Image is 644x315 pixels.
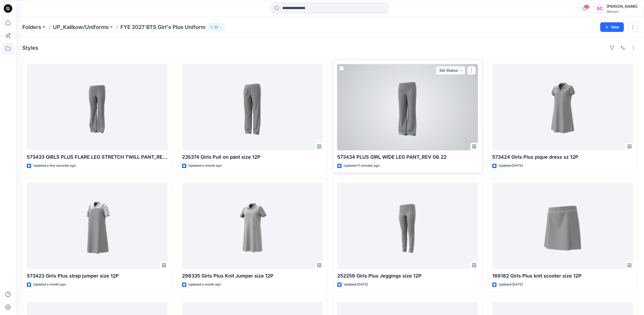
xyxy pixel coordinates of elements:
p: 573423 Girls Plus strap jumper size 12P [27,272,168,280]
a: 166182 Girls Plus knit scooter size 12P [492,183,633,269]
p: 573434 PLUS GIRL WIDE LEG PANT_REV 08.22 [337,153,478,161]
a: Folders [22,23,41,31]
p: 22 [214,24,218,30]
p: Updated [DATE] [499,163,523,169]
p: Updated 11 minutes ago [344,163,380,169]
a: 252259 Girls Plus Jeggings size 12P [337,183,478,269]
p: Updated [DATE] [499,282,523,287]
p: Updated a few seconds ago [33,163,76,169]
span: 49 [584,5,590,9]
p: 252259 Girls Plus Jeggings size 12P [337,272,478,280]
p: Updated [DATE] [344,282,368,287]
a: 235374 Girls Pull on pant size 12P [182,64,323,150]
div: GC [595,4,604,13]
div: Walmart [607,10,637,14]
a: 573423 Girls Plus strap jumper size 12P [27,183,168,269]
button: 22 [208,23,225,31]
p: Updated a month ago [33,282,66,287]
div: [PERSON_NAME] [607,3,637,10]
p: 298335 Girls Plus Knit Jumper size 12P [182,272,323,280]
a: 573433 GIRLS PLUS FLARE LEG STRETCH TWILL PANT_REV 08.22 [27,64,168,150]
button: New [600,22,624,32]
p: 573433 GIRLS PLUS FLARE LEG STRETCH TWILL PANT_REV 08.22 [27,153,168,161]
p: 166182 Girls Plus knit scooter size 12P [492,272,633,280]
a: UP_Kalikow/Uniforms [53,23,109,31]
p: Updated a minute ago [188,163,222,169]
p: 235374 Girls Pull on pant size 12P [182,153,323,161]
a: 573424 Girls Plus pique dress sz 12P [492,64,633,150]
a: 573434 PLUS GIRL WIDE LEG PANT_REV 08.22 [337,64,478,150]
p: Updated a month ago [188,282,221,287]
p: 573424 Girls Plus pique dress sz 12P [492,153,633,161]
a: 298335 Girls Plus Knit Jumper size 12P [182,183,323,269]
h4: Styles [22,45,38,51]
p: FYE 2027 BTS Girl's Plus Uniform [120,23,205,31]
